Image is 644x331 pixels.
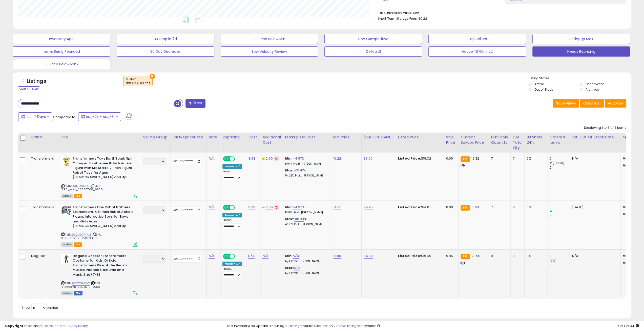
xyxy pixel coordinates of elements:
[527,135,545,145] div: BB Share 24h.
[73,254,134,278] b: Disguise Cheetor Transformers Costume for Kids, Official Transformers Rise of the Beasts Muscle P...
[461,156,470,162] small: FBA
[285,168,294,173] b: Max:
[513,135,522,150] div: FBA Total Qty
[471,156,479,161] span: 19.32
[222,213,242,217] div: Amazon AI *
[622,205,630,210] strong: Min:
[31,205,54,210] div: Transformers
[150,74,155,79] button: ×
[549,156,570,161] div: 0
[222,267,242,278] div: Preset:
[285,271,327,275] p: N/A Profit [PERSON_NAME]
[61,194,73,198] span: All listings currently available for purchase on Amazon
[61,254,137,295] div: ASIN:
[553,161,564,165] small: (-100%)
[209,135,218,140] div: Note
[586,87,599,92] label: Archived
[378,11,412,15] b: Total Inventory Value:
[553,99,579,108] button: Save View
[18,112,52,121] button: Last 7 Days
[293,205,302,210] a: 44.97
[398,156,440,161] div: $19.32
[398,254,440,258] div: $19.59
[234,205,242,210] span: OFF
[491,205,507,210] div: 7
[513,205,521,210] div: 8
[61,205,137,246] div: ASIN:
[527,254,543,258] div: 9%
[61,233,102,240] span: | SKU: 3.38_woot_20250708_6191
[285,217,294,221] b: Max:
[248,205,255,210] a: 3.38
[285,223,327,226] p: 43.21% Profit [PERSON_NAME]
[528,76,631,81] p: Listing States:
[53,115,76,119] span: Compared to:
[13,34,110,44] button: Inventory Age
[294,265,300,270] a: N/A
[171,133,206,152] th: CSV column name: cust_attr_4_LastRepriceDate
[471,253,480,258] span: 29.99
[398,253,421,258] b: Listed Price:
[428,46,526,57] button: Active >$750 Inv2
[364,135,394,140] div: [PERSON_NAME]
[622,212,631,217] strong: Max:
[248,156,255,161] a: 3.98
[580,99,604,108] button: Columns
[324,46,422,57] button: Default2
[285,156,293,161] b: Min:
[61,156,137,197] div: ASIN:
[285,156,327,166] div: %
[221,34,318,44] button: BB Price Below Min
[222,218,242,230] div: Preset:
[117,34,214,44] button: BB Drop in 7d
[222,262,242,266] div: Amazon AI *
[461,254,470,259] small: FBA
[549,205,570,210] div: 1
[334,323,358,328] a: 2 active listings
[61,254,71,264] img: 412x6lSxctL._SL40_.jpg
[378,16,417,21] b: Short Term Storage Fees:
[143,135,169,140] div: Selling Group
[266,156,273,161] a: 2.50
[491,254,507,258] div: 9
[227,324,639,328] div: Last InventoryLab Update: 1 hour ago, require user action, not synced.
[398,156,421,161] b: Listed Price:
[285,217,327,226] div: %
[285,135,329,140] div: Markup on Cost
[532,46,630,57] button: Needs Repricing
[31,156,54,161] div: Transformers
[294,168,303,173] a: 531.41
[61,156,71,166] img: 41VyGWWtVoL._SL40_.jpg
[209,205,215,210] a: N/A
[491,156,507,161] div: 7
[333,253,341,259] a: 19.00
[586,82,605,86] label: Deactivated
[209,253,215,259] a: N/A
[398,205,421,210] b: Listed Price:
[294,217,304,222] a: 318.93
[185,99,205,108] button: Filters
[364,156,373,161] a: 39.00
[461,135,487,145] div: Current Buybox Price
[285,265,294,270] b: Max:
[418,16,427,21] span: $0.22
[61,291,73,295] span: All listings currently available for purchase on Amazon
[446,205,454,210] div: 0.00
[605,99,626,108] button: Actions
[73,156,134,181] b: Transformers Toys EarthSpark Spin Changer Bumblebee 8-Inch Action Figure with Mo Malto 2-Inch Fig...
[549,214,570,219] div: 0
[287,323,301,328] a: 8 listings
[549,263,570,267] div: 0
[31,135,56,140] div: Brand
[73,205,134,230] b: Transformers One Robot Battlers Starscream, 4.5-Inch Robot Action Figure, Interactive Toys for Bo...
[333,156,341,161] a: 16.22
[5,324,88,328] div: seller snap | |
[285,205,293,210] b: Min:
[221,46,318,57] button: Low Velocity Review
[78,112,121,121] button: Aug-25 - Aug-31
[285,211,327,214] p: 10.81% Profit [PERSON_NAME]
[5,323,24,328] strong: Copyright
[527,205,543,210] div: 0%
[364,205,373,210] a: 24.95
[222,135,244,140] div: Repricing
